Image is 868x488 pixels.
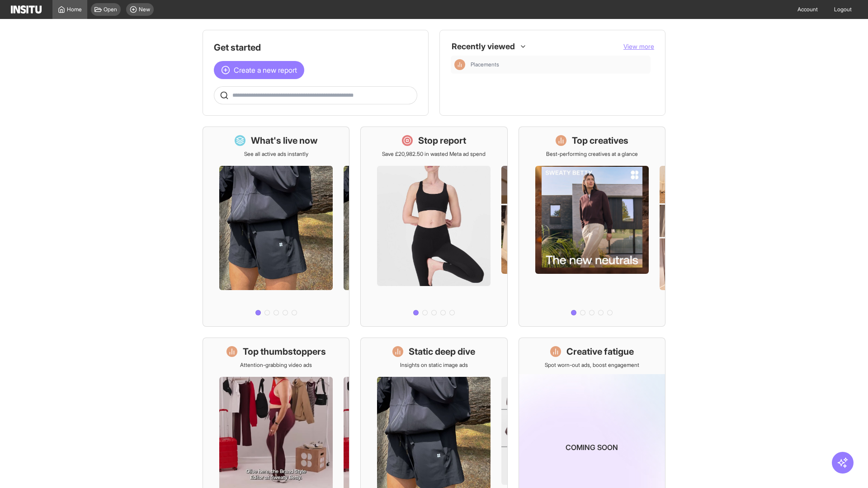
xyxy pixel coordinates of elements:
[519,127,665,327] a: Top creativesBest-performing creatives at a glance
[240,361,312,369] p: Attention-grabbing video ads
[454,59,465,70] div: Insights
[104,6,117,13] span: Open
[400,361,468,369] p: Insights on static image ads
[360,127,507,327] a: Stop reportSave £20,982.50 in wasted Meta ad spend
[244,150,308,158] p: See all active ads instantly
[623,42,654,51] button: View more
[234,65,297,75] span: Create a new report
[471,61,499,68] span: Placements
[572,134,628,147] h1: Top creatives
[67,6,82,13] span: Home
[243,345,326,358] h1: Top thumbstoppers
[214,41,417,54] h1: Get started
[409,345,475,358] h1: Static deep dive
[214,61,304,79] button: Create a new report
[471,61,647,68] span: Placements
[139,6,150,13] span: New
[11,5,42,14] img: Logo
[382,150,486,158] p: Save £20,982.50 in wasted Meta ad spend
[418,134,466,147] h1: Stop report
[251,134,318,147] h1: What's live now
[546,150,638,158] p: Best-performing creatives at a glance
[203,127,349,327] a: What's live nowSee all active ads instantly
[623,42,654,50] span: View more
